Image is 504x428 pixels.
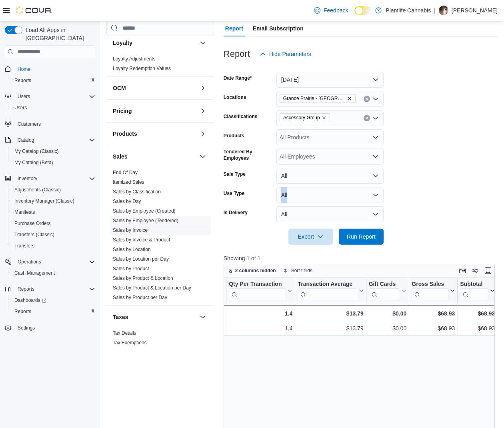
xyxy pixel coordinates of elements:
[276,168,384,184] button: All
[2,91,98,102] button: Users
[2,135,98,146] button: Catalog
[372,153,379,160] button: Open list of options
[434,6,436,15] p: |
[11,230,58,239] a: Transfers (Classic)
[18,121,41,127] span: Customers
[113,84,126,92] h3: OCM
[8,195,98,207] button: Inventory Manager (Classic)
[224,254,498,262] p: Showing 1 of 1
[113,340,147,346] a: Tax Exemptions
[460,324,495,334] div: $68.93
[412,309,455,318] div: $68.93
[8,184,98,195] button: Adjustments (Classic)
[113,313,128,321] h3: Taxes
[18,137,34,143] span: Catalog
[11,295,50,305] a: Dashboards
[113,39,132,47] h3: Loyalty
[113,275,173,281] a: Sales by Product & Location
[18,93,30,100] span: Users
[11,241,95,251] span: Transfers
[14,284,38,294] button: Reports
[14,119,44,129] a: Customers
[182,309,224,318] div: 1.2
[412,281,448,301] div: Gross Sales
[113,56,156,62] a: Loyalty Adjustments
[113,247,151,252] a: Sales by Location
[113,130,137,138] h3: Products
[113,265,149,272] span: Sales by Product
[14,308,31,315] span: Reports
[470,266,480,275] button: Display options
[113,130,196,138] button: Products
[8,207,98,218] button: Manifests
[14,284,95,294] span: Reports
[14,297,46,303] span: Dashboards
[256,46,314,62] button: Hide Parameters
[372,96,379,102] button: Open list of options
[11,207,38,217] a: Manifests
[8,240,98,251] button: Transfers
[113,84,196,92] button: OCM
[113,256,169,262] span: Sales by Location per Day
[229,324,292,334] div: 1.4
[229,281,292,301] button: Qty Per Transaction
[11,241,38,251] a: Transfers
[14,119,95,129] span: Customers
[224,49,250,59] h3: Report
[14,64,95,74] span: Home
[14,92,95,101] span: Users
[113,256,169,262] a: Sales by Location per Day
[280,113,330,122] span: Accessory Group
[460,281,488,301] div: Subtotal
[8,75,98,86] button: Reports
[224,133,244,139] label: Products
[324,6,348,14] span: Feedback
[14,257,95,267] span: Operations
[224,209,248,216] label: Is Delivery
[283,94,346,102] span: Grande Prairie - [GEOGRAPHIC_DATA]
[113,246,151,253] span: Sales by Location
[18,66,30,72] span: Home
[280,266,316,275] button: Sort fields
[18,325,35,331] span: Settings
[412,324,455,334] div: $68.93
[113,153,196,161] button: Sales
[198,152,208,161] button: Sales
[11,185,95,195] span: Adjustments (Classic)
[198,83,208,93] button: OCM
[113,330,136,336] a: Tax Details
[11,230,95,239] span: Transfers (Classic)
[8,295,98,306] a: Dashboards
[322,115,326,120] button: Remove Accessory Group from selection in this group
[113,313,196,321] button: Taxes
[483,266,493,275] button: Enter fullscreen
[224,266,279,275] button: 2 columns hidden
[368,281,406,301] button: Gift Cards
[113,208,176,214] a: Sales by Employee (Created)
[198,106,208,116] button: Pricing
[280,94,356,103] span: Grande Prairie - Cobblestone
[11,158,56,167] a: My Catalog (Beta)
[347,96,352,101] button: Remove Grande Prairie - Cobblestone from selection in this group
[14,231,54,238] span: Transfers (Classic)
[276,187,384,203] button: All
[298,281,357,288] div: Transaction Average
[11,207,95,217] span: Manifests
[412,281,455,301] button: Gross Sales
[113,340,147,346] span: Tax Exemptions
[269,50,311,58] span: Hide Parameters
[14,243,34,249] span: Transfers
[14,135,37,145] button: Catalog
[253,20,304,36] span: Email Subscription
[224,149,273,161] label: Tendered By Employees
[14,104,27,111] span: Users
[11,103,95,113] span: Users
[11,185,64,195] a: Adjustments (Classic)
[18,259,41,265] span: Operations
[113,39,196,47] button: Loyalty
[14,198,74,204] span: Inventory Manager (Classic)
[224,113,258,120] label: Classifications
[113,179,144,185] span: Itemized Sales
[106,328,214,351] div: Taxes
[113,65,171,72] span: Loyalty Redemption Values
